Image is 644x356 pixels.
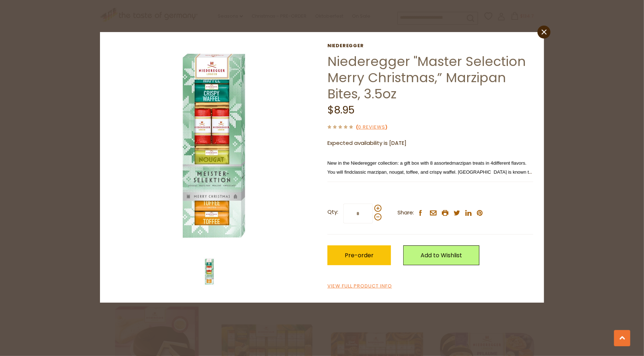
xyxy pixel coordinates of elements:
strong: Qty: [327,208,338,217]
span: ( ) [356,124,387,130]
button: Pre-order [327,245,391,265]
span: $8.95 [327,103,354,117]
a: 0 Reviews [358,124,385,131]
span: marzipan treats in 4 [452,160,493,166]
img: Niederegger Master Selectin Merry Christmas [111,43,317,249]
a: Add to Wishlist [403,245,479,265]
p: Expected availability is [DATE] [327,139,533,148]
a: Niederegger [327,43,533,49]
span: Pre-order [345,251,374,259]
input: Qty: [343,204,373,223]
img: Niederegger Master Selectin Merry Christmas [195,257,224,286]
a: Niederegger "Master Selection Merry Christmas,” Marzipan Bites, 3.5oz [327,52,526,103]
span: New in the Niederegger collection: a gift box with 8 assorted [327,160,452,166]
span: classic marzipan, nougat, toffee, and crispy waffel [352,169,455,175]
span: Share: [397,208,414,217]
a: View Full Product Info [327,282,392,290]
